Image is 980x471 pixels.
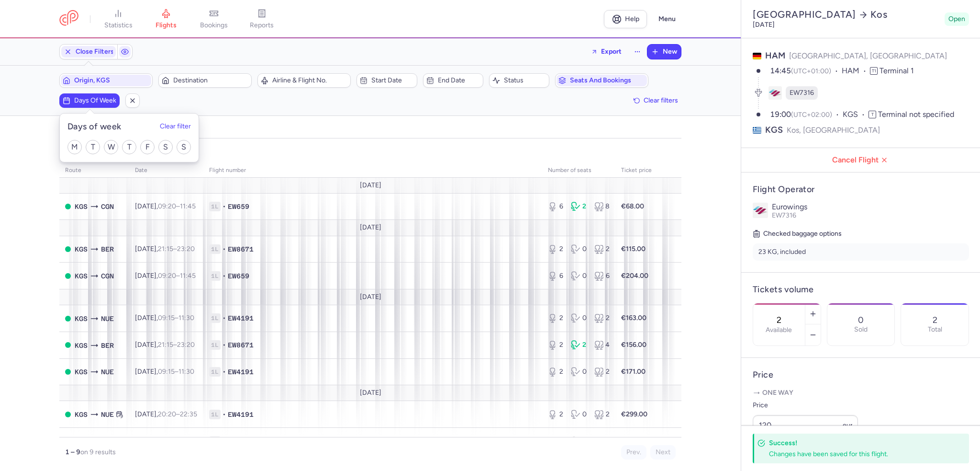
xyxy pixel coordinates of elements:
[360,293,381,301] span: [DATE]
[158,410,197,418] span: –
[228,202,249,211] span: EW659
[790,88,814,98] span: EW7316
[663,48,677,56] span: New
[158,314,194,322] span: –
[101,313,114,324] span: NUE
[158,272,176,280] time: 09:20
[180,437,198,445] time: 22:50
[101,436,114,447] span: STR
[177,341,195,349] time: 23:20
[209,410,221,419] span: 1L
[74,77,149,84] span: Origin, KGS
[360,182,381,189] span: [DATE]
[228,271,249,281] span: EW659
[571,271,586,281] div: 0
[209,244,221,254] span: 1L
[104,21,133,30] span: statistics
[101,340,114,351] span: BER
[223,202,226,211] span: •
[858,315,864,325] p: 0
[135,437,198,445] span: [DATE],
[585,44,628,59] button: Export
[272,77,347,84] span: Airline & Flight No.
[158,202,196,210] span: –
[769,438,948,448] h4: Success!
[571,313,586,323] div: 0
[158,245,195,253] span: –
[548,410,563,419] div: 2
[135,368,194,376] span: [DATE],
[770,110,791,119] time: 19:00
[158,341,173,349] time: 21:15
[101,271,114,281] span: CGN
[173,77,248,84] span: Destination
[142,9,190,30] a: flights
[571,410,586,419] div: 0
[548,202,563,211] div: 6
[621,410,647,418] strong: €299.00
[209,340,221,350] span: 1L
[621,368,646,376] strong: €171.00
[135,314,194,322] span: [DATE],
[621,202,644,210] strong: €68.00
[791,111,832,119] span: (UTC+02:00)
[753,369,969,380] h4: Price
[203,163,542,178] th: Flight number
[753,388,969,398] p: One way
[158,437,176,445] time: 20:45
[542,163,615,178] th: number of seats
[772,203,969,211] p: Eurowings
[228,340,254,350] span: EW8671
[438,77,480,84] span: End date
[753,284,969,295] h4: Tickets volume
[854,326,868,333] p: Sold
[571,244,586,254] div: 0
[228,313,254,323] span: EW4191
[190,9,238,30] a: bookings
[630,93,681,108] button: Clear filters
[75,271,88,281] span: KGS
[768,86,782,100] figure: EW airline logo
[158,73,252,88] button: Destination
[753,9,941,21] h2: [GEOGRAPHIC_DATA] Kos
[94,9,142,30] a: statistics
[594,244,610,254] div: 2
[594,367,610,377] div: 2
[75,244,88,254] span: KGS
[158,437,198,445] span: –
[180,272,196,280] time: 11:45
[791,67,831,75] span: (UTC+01:00)
[228,437,254,446] span: EW2231
[223,367,226,377] span: •
[156,21,177,30] span: flights
[621,437,646,445] strong: €181.00
[223,437,226,446] span: •
[209,202,221,211] span: 1L
[548,367,563,377] div: 2
[621,445,646,460] button: Prev.
[135,272,196,280] span: [DATE],
[158,314,175,322] time: 09:15
[843,421,853,429] span: eur
[158,272,196,280] span: –
[135,202,196,210] span: [DATE],
[75,313,88,324] span: KGS
[594,410,610,419] div: 2
[548,313,563,323] div: 2
[772,211,796,219] span: EW7316
[870,67,878,75] span: T1
[621,272,648,280] strong: €204.00
[238,9,286,30] a: reports
[135,245,195,253] span: [DATE],
[178,314,194,322] time: 11:30
[571,202,586,211] div: 2
[650,445,676,460] button: Next
[928,326,942,333] p: Total
[933,315,937,325] p: 2
[59,73,153,88] button: Origin, KGS
[228,367,254,377] span: EW4191
[129,163,203,178] th: date
[787,124,880,136] span: Kos, [GEOGRAPHIC_DATA]
[59,93,120,108] button: Days of week
[594,340,610,350] div: 4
